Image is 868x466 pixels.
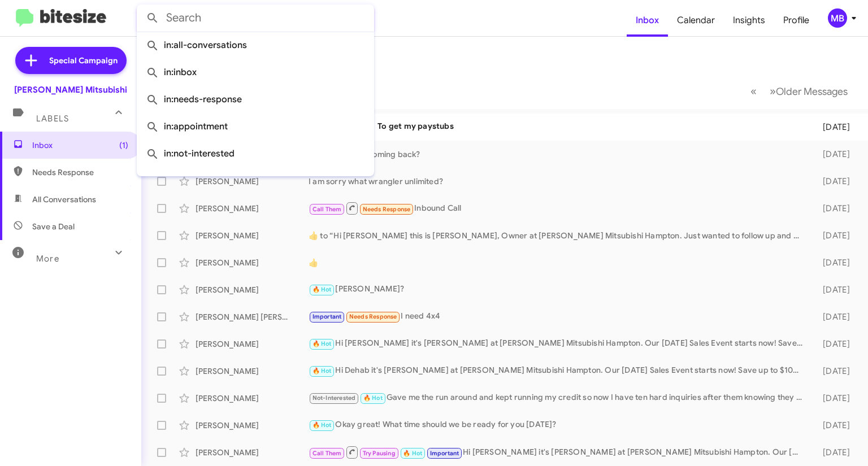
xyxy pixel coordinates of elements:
button: Previous [744,80,763,103]
div: MB [828,8,847,28]
div: [PERSON_NAME] [196,447,309,458]
div: [PERSON_NAME]? [309,283,809,296]
div: [PERSON_NAME] [196,393,309,404]
div: [DATE] [809,338,859,350]
div: [PERSON_NAME] [196,203,309,214]
span: Call Them [313,450,342,457]
button: MB [818,8,856,28]
span: in:not-interested [146,140,365,167]
div: I am sorry what wrangler unlimited? [309,176,809,187]
div: [PERSON_NAME] [196,284,309,295]
div: [DATE] [809,311,859,323]
div: [DATE] [809,203,859,214]
span: in:appointment [146,113,365,140]
span: » [770,84,776,98]
div: To get my paystubs [309,120,809,133]
div: [DATE] [809,230,859,241]
span: Call Them [313,206,342,213]
div: [PERSON_NAME] [196,420,309,431]
nav: Page navigation example [744,80,854,103]
div: I need 4x4 [309,310,809,323]
span: in:needs-response [146,86,365,113]
a: Inbox [627,4,668,37]
div: [DATE] [809,420,859,431]
div: Hi [PERSON_NAME] it's [PERSON_NAME] at [PERSON_NAME] Mitsubishi Hampton. Our [DATE] Sales Event s... [309,337,809,350]
div: 👍 [309,257,809,268]
div: Hi Dehab it's [PERSON_NAME] at [PERSON_NAME] Mitsubishi Hampton. Our [DATE] Sales Event starts no... [309,364,809,377]
div: Hi [PERSON_NAME] it's [PERSON_NAME] at [PERSON_NAME] Mitsubishi Hampton. Our [DATE] Sales Event s... [309,445,809,459]
button: Next [763,80,854,103]
a: Profile [774,4,818,37]
div: ​👍​ to “ Hi [PERSON_NAME] this is [PERSON_NAME], Owner at [PERSON_NAME] Mitsubishi Hampton. Just ... [309,230,809,241]
span: in:sold-verified [146,167,365,194]
div: Okay great! What time should we be ready for you [DATE]? [309,419,809,432]
div: [PERSON_NAME] [196,365,309,377]
span: All Conversations [32,194,96,205]
span: Older Messages [776,85,848,98]
div: [PERSON_NAME] [196,230,309,241]
span: Try Pausing [363,450,396,457]
div: [DATE] [809,393,859,404]
div: [DATE] [809,257,859,268]
div: [DATE] [809,284,859,295]
div: [DATE] [809,149,859,160]
span: 🔥 Hot [363,394,383,402]
span: More [36,254,59,264]
div: Inbound Call [309,201,809,215]
span: Not-Interested [313,394,356,402]
span: Needs Response [363,206,411,213]
a: Special Campaign [15,47,127,74]
div: [DATE] [809,121,859,133]
div: [PERSON_NAME] [196,176,309,187]
input: Search [137,5,374,32]
span: 🔥 Hot [313,367,332,374]
span: Important [430,450,459,457]
div: [DATE] [809,447,859,458]
span: Needs Response [32,167,128,178]
span: Important [313,313,342,320]
div: [PERSON_NAME] Mitsubishi [14,84,127,95]
span: « [750,84,757,98]
span: Save a Deal [32,221,75,232]
span: (1) [119,140,128,151]
span: Labels [36,114,69,124]
div: [DATE] [809,365,859,377]
span: 🔥 Hot [313,421,332,429]
a: Calendar [668,4,724,37]
span: 🔥 Hot [313,340,332,347]
span: 🔥 Hot [403,450,422,457]
div: [PERSON_NAME] [196,257,309,268]
span: Needs Response [349,313,397,320]
a: Insights [724,4,774,37]
div: Gave me the run around and kept running my credit so now I have ten hard inquiries after them kno... [309,391,809,404]
div: [PERSON_NAME] [196,338,309,350]
div: [DATE] [809,176,859,187]
div: [PERSON_NAME] [PERSON_NAME] [196,311,309,323]
span: 🔥 Hot [313,286,332,293]
span: Inbox [32,140,128,151]
div: Did you plan on coming back? [309,149,809,160]
span: in:inbox [146,59,365,86]
span: Special Campaign [49,55,118,66]
span: in:all-conversations [146,32,365,59]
